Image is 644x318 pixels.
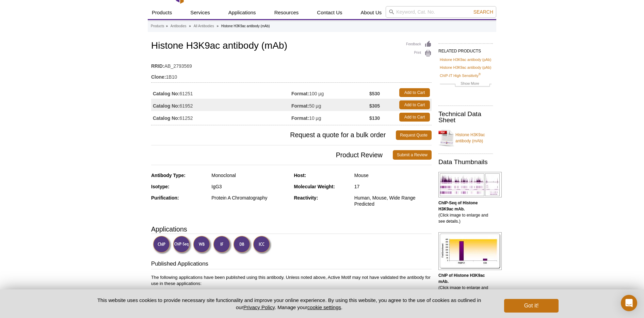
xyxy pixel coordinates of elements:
[438,200,493,224] p: (Click image to enlarge and see details.)
[151,23,164,29] a: Products
[357,6,386,19] a: About Us
[504,299,559,313] button: Got it!
[221,24,270,28] li: Histone H3K9ac antibody (mAb)
[186,6,214,19] a: Services
[406,50,432,57] a: Print
[440,64,491,70] a: Histone H3K9ac antibody (pAb)
[291,103,309,109] strong: Format:
[151,99,291,111] td: 61952
[291,99,369,111] td: 50 µg
[440,73,481,79] a: ChIP-IT High Sensitivity®
[386,6,496,18] input: Keyword, Cat. No.
[153,103,180,109] strong: Catalog No:
[393,150,432,160] a: Submit a Review
[151,86,291,99] td: 61251
[438,201,478,211] b: ChIP-Seq of Histone H3K9ac mAb.
[153,115,180,121] strong: Catalog No:
[399,113,430,122] a: Add to Cart
[153,91,180,97] strong: Catalog No:
[438,111,493,123] h2: Technical Data Sheet
[189,24,191,28] li: »
[621,295,637,311] div: Open Intercom Messenger
[243,304,275,310] a: Privacy Policy
[291,115,309,121] strong: Format:
[211,172,289,178] div: Monoclonal
[406,41,432,48] a: Feedback
[151,130,396,140] span: Request a quote for a bulk order
[369,103,380,109] strong: $305
[354,172,432,178] div: Mouse
[294,195,318,201] strong: Reactivity:
[307,304,341,310] button: cookie settings
[171,23,187,29] a: Antibodies
[151,184,170,189] strong: Isotype:
[369,91,380,97] strong: $530
[471,9,495,15] button: Search
[151,74,166,80] strong: Clone:
[233,236,252,254] img: Dot Blot Validated
[473,9,493,15] span: Search
[291,91,309,97] strong: Format:
[151,173,186,178] strong: Antibody Type:
[396,130,432,140] a: Request Quote
[253,236,272,254] img: Immunocytochemistry Validated
[151,260,432,269] h3: Published Applications
[479,73,481,76] sup: ®
[151,41,432,52] h1: Histone H3K9ac antibody (mAb)
[354,195,432,207] div: Human, Mouse, Wide Range Predicted
[354,184,432,190] div: 17
[151,59,432,70] td: AB_2793569
[151,111,291,123] td: 61252
[151,70,432,81] td: 1B10
[173,236,192,254] img: ChIP-Seq Validated
[151,150,393,160] span: Product Review
[151,63,164,69] strong: RRID:
[216,24,219,28] li: »
[399,100,430,109] a: Add to Cart
[438,159,493,165] h2: Data Thumbnails
[211,195,289,201] div: Protein A Chromatography
[294,184,335,189] strong: Molecular Weight:
[85,297,493,311] p: This website uses cookies to provide necessary site functionality and improve your online experie...
[211,184,289,190] div: IgG3
[148,6,176,19] a: Products
[294,173,306,178] strong: Host:
[151,224,432,234] h3: Applications
[438,43,493,55] h2: RELATED PRODUCTS
[438,128,493,148] a: Histone H3K9ac antibody (mAb)
[166,24,168,28] li: »
[438,172,502,197] img: Histone H3K9ac antibody (mAb) tested by ChIP-Seq.
[291,111,369,123] td: 10 µg
[270,6,303,19] a: Resources
[153,236,172,254] img: ChIP Validated
[193,236,212,254] img: Western Blot Validated
[213,236,232,254] img: Immunofluorescence Validated
[194,23,214,29] a: All Antibodies
[313,6,346,19] a: Contact Us
[438,232,502,270] img: Histone H3K9ac antibody (mAb) tested by ChIP.
[369,115,380,121] strong: $130
[440,80,492,88] a: Show More
[151,195,179,201] strong: Purification:
[440,57,491,63] a: Histone H3K9ac antibody (pAb)
[399,88,430,97] a: Add to Cart
[438,273,485,284] b: ChIP of Histone H3K9ac mAb.
[438,272,493,297] p: (Click image to enlarge and see details.)
[291,86,369,99] td: 100 µg
[224,6,260,19] a: Applications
